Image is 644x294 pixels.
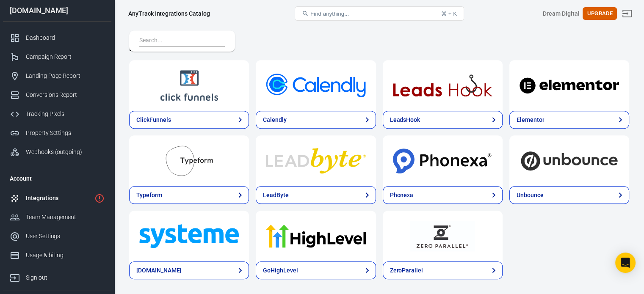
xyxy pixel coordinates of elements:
a: GoHighLevel [256,211,376,261]
a: ClickFunnels [129,111,249,129]
svg: 1 networks not verified yet [94,193,105,203]
img: ZeroParallel [393,221,492,251]
a: Team Management [3,208,111,227]
div: Sign out [26,273,105,282]
div: [DOMAIN_NAME] [136,266,181,275]
a: Typeform [129,186,249,204]
a: Property Settings [3,124,111,143]
div: Elementor [517,115,544,124]
span: Find anything... [310,11,349,17]
div: Landing Page Report [26,71,105,80]
div: [DOMAIN_NAME] [3,7,111,14]
a: ZeroParallel [383,211,503,261]
a: Sign out [3,265,111,287]
img: GoHighLevel [266,221,365,251]
div: Calendly [263,115,287,124]
a: GoHighLevel [256,261,376,279]
a: Phonexa [383,186,503,204]
div: Property Settings [26,129,105,137]
img: Elementor [520,70,619,101]
div: Usage & billing [26,251,105,260]
button: Find anything...⌘ + K [295,6,464,21]
div: Open Intercom Messenger [615,253,636,273]
img: Typeform [139,146,239,176]
div: ⌘ + K [441,11,457,17]
a: ZeroParallel [383,261,503,279]
div: Unbounce [517,191,544,200]
a: LeadByte [256,186,376,204]
a: Systeme.io [129,211,249,261]
li: Account [3,168,111,189]
div: Conversions Report [26,91,105,99]
div: GoHighLevel [263,266,298,275]
div: ClickFunnels [136,115,171,124]
div: Dashboard [26,33,105,42]
div: Typeform [136,191,162,200]
input: Search... [139,36,221,47]
img: Unbounce [520,146,619,176]
a: Integrations [3,189,111,208]
div: User Settings [26,232,105,241]
h4: Lead Generation [129,43,629,53]
img: LeadByte [266,146,365,176]
a: ClickFunnels [129,60,249,111]
div: AnyTrack Integrations Catalog [128,9,210,18]
a: Calendly [256,111,376,129]
a: Unbounce [509,186,629,204]
a: LeadsHook [383,60,503,111]
img: LeadsHook [393,70,492,101]
a: Tracking Pixels [3,104,111,124]
a: Usage & billing [3,246,111,265]
a: Webhooks (outgoing) [3,143,111,162]
div: Tracking Pixels [26,110,105,118]
a: User Settings [3,227,111,246]
img: Phonexa [393,146,492,176]
a: Unbounce [509,135,629,186]
a: Phonexa [383,135,503,186]
a: Landing Page Report [3,66,111,85]
a: [DOMAIN_NAME] [129,261,249,279]
img: Calendly [266,70,365,101]
a: Typeform [129,135,249,186]
a: Calendly [256,60,376,111]
div: Campaign Report [26,52,105,61]
a: Elementor [509,60,629,111]
div: Webhooks (outgoing) [26,148,105,157]
div: Phonexa [390,191,414,200]
div: ZeroParallel [390,266,423,275]
a: LeadsHook [383,111,503,129]
div: Integrations [26,194,91,203]
img: ClickFunnels [139,70,239,101]
img: Systeme.io [139,221,239,251]
a: Dashboard [3,28,111,47]
div: LeadByte [263,191,289,200]
button: Upgrade [583,7,617,20]
a: Sign out [617,3,637,24]
a: Campaign Report [3,47,111,66]
a: LeadByte [256,135,376,186]
a: Elementor [509,111,629,129]
div: Team Management [26,213,105,222]
div: Account id: 3Y0cixK8 [543,9,579,18]
a: Conversions Report [3,85,111,104]
div: LeadsHook [390,115,420,124]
